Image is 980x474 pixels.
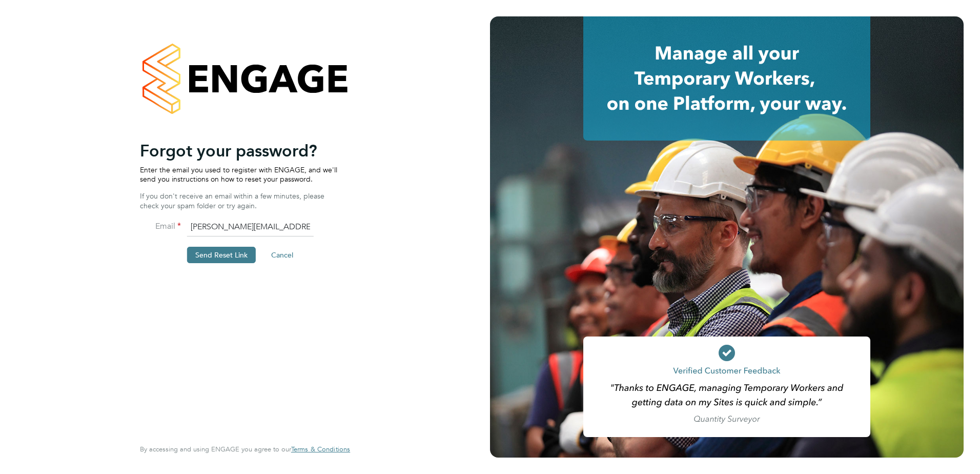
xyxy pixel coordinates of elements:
[263,247,301,263] button: Cancel
[187,218,314,236] input: Enter your work email...
[187,247,256,263] button: Send Reset Link
[140,191,340,210] p: If you don't receive an email within a few minutes, please check your spam folder or try again.
[291,445,350,453] a: Terms & Conditions
[291,445,350,453] span: Terms & Conditions
[140,165,340,184] p: Enter the email you used to register with ENGAGE, and we'll send you instructions on how to reset...
[140,221,181,232] label: Email
[140,445,350,453] span: By accessing and using ENGAGE you agree to our
[140,141,340,161] h2: Forgot your password?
